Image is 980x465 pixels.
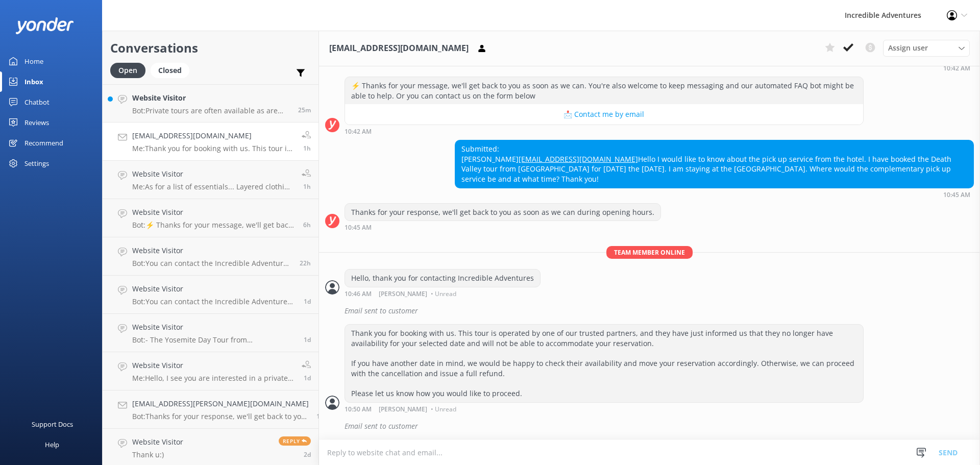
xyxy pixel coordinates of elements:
h4: Website Visitor [132,322,296,333]
a: Website VisitorBot:You can contact the Incredible Adventures team at [PHONE_NUMBER], or by emaili... [103,276,318,314]
div: ⚡ Thanks for your message, we'll get back to you as soon as we can. You're also welcome to keep m... [345,77,863,104]
div: Email sent to customer [345,302,974,320]
a: [EMAIL_ADDRESS][PERSON_NAME][DOMAIN_NAME]Bot:Thanks for your response, we'll get back to you as s... [103,390,318,429]
h4: Website Visitor [132,207,296,218]
p: Bot: You can contact the Incredible Adventures team at [PHONE_NUMBER], or by emailing [EMAIL_ADDR... [132,259,292,268]
div: Home [24,51,43,71]
div: Closed [151,63,189,78]
div: Submitted: [PERSON_NAME] Hello I would like to know about the pick up service from the hotel. I h... [455,140,973,187]
p: Bot: Thanks for your response, we'll get back to you as soon as we can during opening hours. [132,412,309,421]
h4: Website Visitor [132,283,296,295]
span: Reply [279,436,311,446]
div: Settings [24,153,49,174]
div: Oct 02 2025 09:45am (UTC -07:00) America/Los_Angeles [345,224,661,231]
span: Oct 02 2025 09:47am (UTC -07:00) America/Los_Angeles [303,182,311,191]
img: yonder-white-logo.png [15,17,74,34]
a: Website VisitorBot:Private tours are often available as are custom tours. You can learn more at [... [103,84,318,123]
div: Email sent to customer [345,418,974,435]
div: Oct 02 2025 09:42am (UTC -07:00) America/Los_Angeles [571,64,974,71]
a: Open [110,64,151,76]
strong: 10:50 AM [345,406,372,412]
div: Oct 02 2025 09:46am (UTC -07:00) America/Los_Angeles [345,290,541,297]
div: Thanks for your response, we'll get back to you as soon as we can during opening hours. [345,204,660,221]
p: Me: Hello, I see you are interested in a private tour? Please let me know if I can help. You can ... [132,374,294,383]
h4: Website Visitor [132,360,294,371]
p: Bot: Private tours are often available as are custom tours. You can learn more at [URL][DOMAIN_NA... [132,106,290,115]
p: Me: As for a list of essentials... Layered clothing (You may experience both warm and cool temper... [132,182,294,191]
h4: Website Visitor [132,168,294,180]
span: Sep 30 2025 10:56am (UTC -07:00) America/Los_Angeles [304,450,311,459]
div: Open [110,63,145,78]
h4: Website Visitor [132,436,183,448]
a: Closed [151,64,194,76]
span: Oct 02 2025 05:24am (UTC -07:00) America/Los_Angeles [303,221,311,229]
p: Bot: You can contact the Incredible Adventures team at [PHONE_NUMBER], or by emailing [EMAIL_ADDR... [132,297,296,306]
span: Sep 30 2025 11:49am (UTC -07:00) America/Los_Angeles [316,412,324,421]
p: Bot: - The Yosemite Day Tour from [GEOGRAPHIC_DATA] focuses on [PERSON_NAME]’s majestic [PERSON_N... [132,335,296,345]
p: Thank u:) [132,450,183,459]
span: • Unread [431,291,456,297]
strong: 10:42 AM [943,65,970,71]
span: Sep 30 2025 12:05pm (UTC -07:00) America/Los_Angeles [304,374,311,382]
span: Oct 01 2025 01:09pm (UTC -07:00) America/Los_Angeles [300,259,311,267]
strong: 10:45 AM [345,225,372,231]
span: [PERSON_NAME] [379,291,427,297]
a: [EMAIL_ADDRESS][DOMAIN_NAME] [519,154,638,164]
span: [PERSON_NAME] [379,406,427,412]
div: 2025-10-02T16:49:22.287 [325,302,974,320]
strong: 10:42 AM [345,129,372,135]
h2: Conversations [110,38,311,58]
div: 2025-10-02T16:54:22.191 [325,418,974,435]
h3: [EMAIL_ADDRESS][DOMAIN_NAME] [329,42,469,55]
span: Team member online [606,246,693,259]
a: Website VisitorMe:As for a list of essentials... Layered clothing (You may experience both warm a... [103,161,318,199]
div: Oct 02 2025 09:45am (UTC -07:00) America/Los_Angeles [455,191,974,198]
a: Website VisitorBot:You can contact the Incredible Adventures team at [PHONE_NUMBER], or by emaili... [103,237,318,276]
div: Hello, thank you for contacting Incredible Adventures [345,270,540,287]
h4: [EMAIL_ADDRESS][DOMAIN_NAME] [132,130,294,141]
div: Oct 02 2025 09:42am (UTC -07:00) America/Los_Angeles [345,128,864,135]
div: Reviews [24,112,49,133]
span: Sep 30 2025 02:37pm (UTC -07:00) America/Los_Angeles [304,335,311,344]
strong: 10:45 AM [943,192,970,198]
h4: Website Visitor [132,245,292,256]
div: Assign User [883,40,970,56]
h4: Website Visitor [132,92,290,104]
strong: 10:46 AM [345,291,372,297]
div: Thank you for booking with us. This tour is operated by one of our trusted partners, and they hav... [345,325,863,402]
span: Oct 01 2025 11:27am (UTC -07:00) America/Los_Angeles [304,297,311,306]
a: Website VisitorMe:Hello, I see you are interested in a private tour? Please let me know if I can ... [103,352,318,390]
p: Bot: ⚡ Thanks for your message, we'll get back to you as soon as we can. You're also welcome to k... [132,221,296,230]
span: • Unread [431,406,456,412]
div: Recommend [24,133,63,153]
span: Assign user [888,42,928,54]
div: Help [45,434,59,455]
button: 📩 Contact me by email [345,104,863,125]
a: [EMAIL_ADDRESS][DOMAIN_NAME]Me:Thank you for booking with us. This tour is operated by one of our... [103,123,318,161]
div: Oct 02 2025 09:50am (UTC -07:00) America/Los_Angeles [345,405,864,412]
div: Inbox [24,71,43,92]
div: Support Docs [32,414,73,434]
a: Website VisitorBot:⚡ Thanks for your message, we'll get back to you as soon as we can. You're als... [103,199,318,237]
span: Oct 02 2025 09:50am (UTC -07:00) America/Los_Angeles [303,144,311,153]
p: Me: Thank you for booking with us. This tour is operated by one of our trusted partners, and they... [132,144,294,153]
h4: [EMAIL_ADDRESS][PERSON_NAME][DOMAIN_NAME] [132,398,309,409]
div: Chatbot [24,92,50,112]
span: Oct 02 2025 11:09am (UTC -07:00) America/Los_Angeles [298,106,311,114]
a: Website VisitorBot:- The Yosemite Day Tour from [GEOGRAPHIC_DATA] focuses on [PERSON_NAME]’s maje... [103,314,318,352]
